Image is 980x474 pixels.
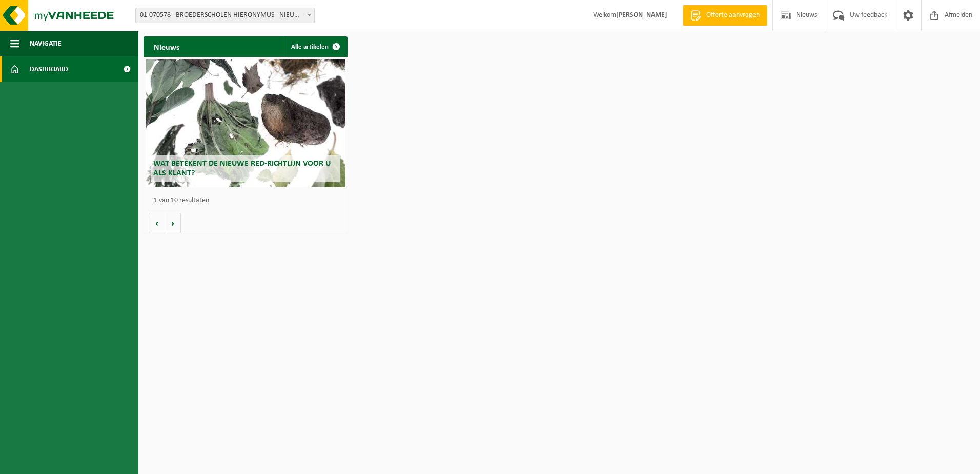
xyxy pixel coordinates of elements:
[283,36,346,57] a: Alle artikelen
[154,197,342,204] p: 1 van 10 resultaten
[704,10,762,21] span: Offerte aanvragen
[146,59,345,187] a: Wat betekent de nieuwe RED-richtlijn voor u als klant?
[30,56,68,82] span: Dashboard
[165,213,181,233] button: Volgende
[144,36,190,56] h2: Nieuws
[153,160,331,177] span: Wat betekent de nieuwe RED-richtlijn voor u als klant?
[683,5,767,26] a: Offerte aanvragen
[136,8,314,23] span: 01-070578 - BROEDERSCHOLEN HIERONYMUS - NIEUWSTRAAT - SINT-NIKLAAS
[149,213,165,233] button: Vorige
[135,8,315,23] span: 01-070578 - BROEDERSCHOLEN HIERONYMUS - NIEUWSTRAAT - SINT-NIKLAAS
[30,31,62,56] span: Navigatie
[616,11,667,19] strong: [PERSON_NAME]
